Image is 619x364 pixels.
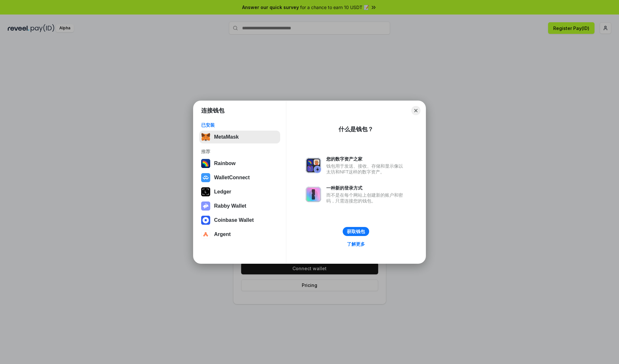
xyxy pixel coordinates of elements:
[214,134,239,140] div: MetaMask
[214,217,254,223] div: Coinbase Wallet
[199,228,280,241] button: Argent
[199,185,280,198] button: Ledger
[347,229,365,234] div: 获取钱包
[326,192,406,204] div: 而不是在每个网站上创建新的账户和密码，只需连接您的钱包。
[201,173,210,182] img: svg+xml,%3Csvg%20width%3D%2228%22%20height%3D%2228%22%20viewBox%3D%220%200%2028%2028%22%20fill%3D...
[347,241,365,247] div: 了解更多
[201,230,210,239] img: svg+xml,%3Csvg%20width%3D%2228%22%20height%3D%2228%22%20viewBox%3D%220%200%2028%2028%22%20fill%3D...
[199,131,280,143] button: MetaMask
[201,202,210,211] img: svg+xml,%3Csvg%20xmlns%3D%22http%3A%2F%2Fwww.w3.org%2F2000%2Fsvg%22%20fill%3D%22none%22%20viewBox...
[201,159,210,168] img: svg+xml,%3Csvg%20width%3D%22120%22%20height%3D%22120%22%20viewBox%3D%220%200%20120%20120%22%20fil...
[214,189,231,195] div: Ledger
[201,149,278,154] div: 推荐
[201,216,210,225] img: svg+xml,%3Csvg%20width%3D%2228%22%20height%3D%2228%22%20viewBox%3D%220%200%2028%2028%22%20fill%3D...
[306,158,321,173] img: svg+xml,%3Csvg%20xmlns%3D%22http%3A%2F%2Fwww.w3.org%2F2000%2Fsvg%22%20fill%3D%22none%22%20viewBox...
[201,187,210,196] img: svg+xml,%3Csvg%20xmlns%3D%22http%3A%2F%2Fwww.w3.org%2F2000%2Fsvg%22%20width%3D%2228%22%20height%3...
[214,231,231,237] div: Argent
[201,133,210,142] img: svg+xml,%3Csvg%20fill%3D%22none%22%20height%3D%2233%22%20viewBox%3D%220%200%2035%2033%22%20width%...
[199,171,280,184] button: WalletConnect
[201,107,224,114] h1: 连接钱包
[326,156,406,162] div: 您的数字资产之家
[199,200,280,212] button: Rabby Wallet
[339,125,373,133] div: 什么是钱包？
[411,106,420,115] button: Close
[199,214,280,227] button: Coinbase Wallet
[306,187,321,202] img: svg+xml,%3Csvg%20xmlns%3D%22http%3A%2F%2Fwww.w3.org%2F2000%2Fsvg%22%20fill%3D%22none%22%20viewBox...
[326,185,406,191] div: 一种新的登录方式
[326,163,406,175] div: 钱包用于发送、接收、存储和显示像以太坊和NFT这样的数字资产。
[343,240,369,248] a: 了解更多
[214,203,246,209] div: Rabby Wallet
[214,161,236,166] div: Rainbow
[214,175,250,181] div: WalletConnect
[201,122,278,128] div: 已安装
[199,157,280,170] button: Rainbow
[343,227,369,236] button: 获取钱包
